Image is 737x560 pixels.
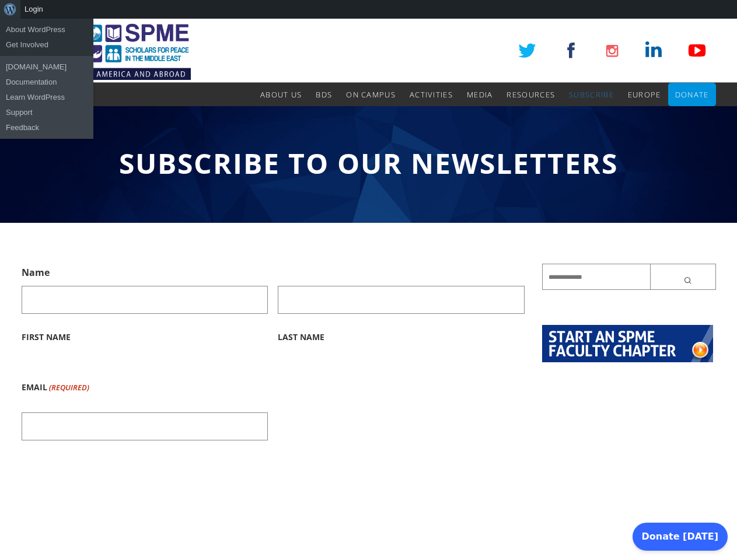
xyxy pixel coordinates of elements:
a: On Campus [346,83,396,106]
a: Subscribe [569,83,614,106]
img: start-chapter2.png [542,325,713,362]
span: Media [467,89,493,100]
a: Resources [507,83,555,106]
span: Donate [675,89,709,100]
span: Subscribe [569,89,614,100]
a: Donate [675,83,709,106]
span: BDS [316,89,332,100]
label: Email [22,367,89,408]
a: Europe [628,83,661,106]
legend: Name [22,264,50,281]
span: (Required) [48,367,89,408]
span: About Us [260,89,302,100]
span: Europe [628,89,661,100]
a: Media [467,83,493,106]
a: Activities [410,83,453,106]
a: About Us [260,83,302,106]
span: Resources [507,89,555,100]
label: Last Name [278,314,525,358]
span: Subscribe to Our Newsletters [119,144,618,182]
img: SPME [22,19,191,83]
span: Activities [410,89,453,100]
label: First Name [22,314,268,358]
a: BDS [316,83,332,106]
span: On Campus [346,89,396,100]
